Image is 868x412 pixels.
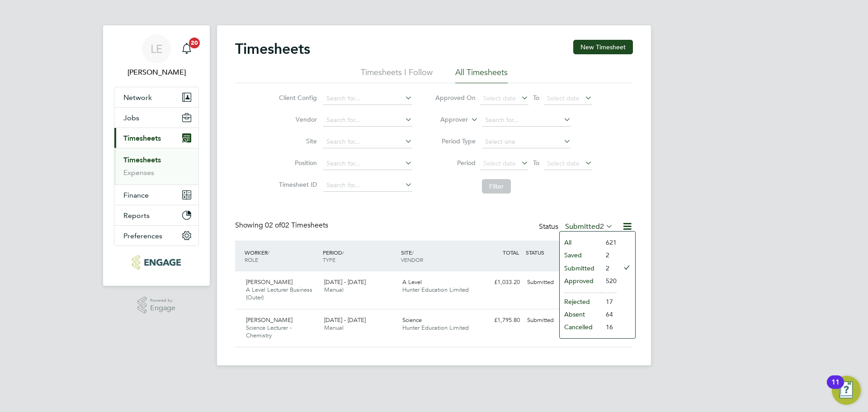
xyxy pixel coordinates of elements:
span: Reports [123,211,150,220]
div: Showing [235,221,330,230]
input: Search for... [323,179,412,192]
li: 64 [601,308,617,321]
span: [PERSON_NAME] [246,316,292,324]
div: PERIOD [321,244,399,268]
span: [DATE] - [DATE] [324,316,366,324]
span: Engage [150,304,175,312]
span: TYPE [323,256,335,263]
li: 2 [601,262,617,275]
span: Laurence Elkington [114,67,199,78]
div: Submitted [524,313,571,328]
img: huntereducation-logo-retina.png [132,255,180,270]
span: VENDOR [401,256,423,263]
span: / [268,249,269,256]
li: Cancelled [560,321,601,333]
div: STATUS [524,244,571,260]
span: Select date [547,94,580,102]
input: Search for... [323,92,412,105]
li: Submitted [560,262,601,275]
span: [DATE] - [DATE] [324,278,366,286]
li: Saved [560,249,601,261]
span: Hunter Education Limited [402,286,469,294]
button: Filter [482,179,511,194]
span: [PERSON_NAME] [246,278,292,286]
span: Preferences [123,232,162,240]
label: Position [276,159,317,167]
span: Jobs [123,114,139,122]
input: Search for... [482,114,571,127]
label: Client Config [276,94,317,102]
label: Approved On [435,94,476,102]
a: Powered byEngage [137,297,176,314]
div: SITE [399,244,477,268]
span: Manual [324,324,344,331]
button: Jobs [114,108,198,128]
button: New Timesheet [573,40,633,54]
li: Timesheets I Follow [361,67,433,83]
span: Timesheets [123,134,161,142]
span: Finance [123,191,149,199]
label: Submitted [565,222,613,231]
label: Vendor [276,115,317,123]
button: Open Resource Center, 11 new notifications [832,376,861,405]
li: 16 [601,321,617,333]
span: Powered by [150,297,175,304]
span: 02 of [265,221,281,230]
a: Timesheets [123,156,161,164]
li: Approved [560,275,601,287]
span: Select date [547,159,580,167]
button: Finance [114,185,198,205]
span: 20 [189,38,200,48]
a: LE[PERSON_NAME] [114,34,199,78]
span: LE [151,43,163,55]
label: Period Type [435,137,476,145]
span: 02 Timesheets [265,221,328,230]
nav: Main navigation [103,25,210,286]
span: TOTAL [503,249,519,256]
li: 621 [601,236,617,249]
span: A Level Lecturer Business (Outer) [246,286,312,301]
li: All Timesheets [455,67,508,83]
li: All [560,236,601,249]
div: Submitted [524,275,571,290]
span: / [412,249,414,256]
div: Timesheets [114,148,198,185]
span: 2 [600,222,604,231]
a: Go to home page [114,255,199,270]
label: Site [276,137,317,145]
label: Approver [427,115,468,124]
div: 11 [831,382,840,394]
span: ROLE [245,256,258,263]
button: Timesheets [114,128,198,148]
li: 2 [601,249,617,261]
span: A Level [402,278,422,286]
li: Absent [560,308,601,321]
div: Status [539,221,615,233]
input: Select one [482,136,571,148]
li: 17 [601,295,617,308]
span: Select date [483,159,516,167]
button: Reports [114,205,198,225]
label: Period [435,159,476,167]
span: Select date [483,94,516,102]
span: Science Lecturer - Chemistry [246,324,292,339]
h2: Timesheets [235,40,310,58]
span: Hunter Education Limited [402,324,469,331]
input: Search for... [323,157,412,170]
input: Search for... [323,114,412,127]
a: 20 [178,34,196,63]
span: To [530,157,542,169]
li: Rejected [560,295,601,308]
span: To [530,92,542,104]
li: 520 [601,275,617,287]
div: WORKER [242,244,321,268]
span: Manual [324,286,344,294]
button: Preferences [114,226,198,246]
div: £1,795.80 [476,313,524,328]
div: £1,033.20 [476,275,524,290]
button: Network [114,87,198,107]
span: Network [123,93,152,102]
a: Expenses [123,168,154,177]
span: / [342,249,344,256]
label: Timesheet ID [276,180,317,189]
